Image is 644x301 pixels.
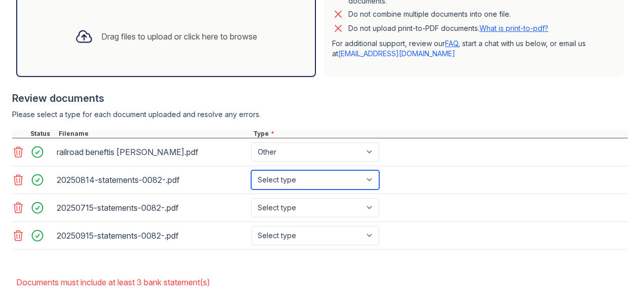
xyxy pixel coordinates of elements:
[445,39,458,48] a: FAQ
[348,23,548,33] p: Do not upload print-to-PDF documents.
[101,30,257,43] div: Drag files to upload or click here to browse
[57,130,251,138] div: Filename
[251,130,628,138] div: Type
[332,39,616,59] p: For additional support, review our , start a chat with us below, or email us at
[57,228,247,244] div: 20250915-statements-0082-.pdf
[12,109,628,120] div: Please select a type for each document uploaded and resolve any errors.
[12,91,628,105] div: Review documents
[28,130,57,138] div: Status
[57,144,247,160] div: railroad beneftis [PERSON_NAME].pdf
[479,24,548,32] a: What is print-to-pdf?
[348,8,511,20] div: Do not combine multiple documents into one file.
[57,200,247,216] div: 20250715-statements-0082-.pdf
[57,172,247,188] div: 20250814-statements-0082-.pdf
[338,49,455,58] a: [EMAIL_ADDRESS][DOMAIN_NAME]
[16,272,628,292] li: Documents must include at least 3 bank statement(s)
